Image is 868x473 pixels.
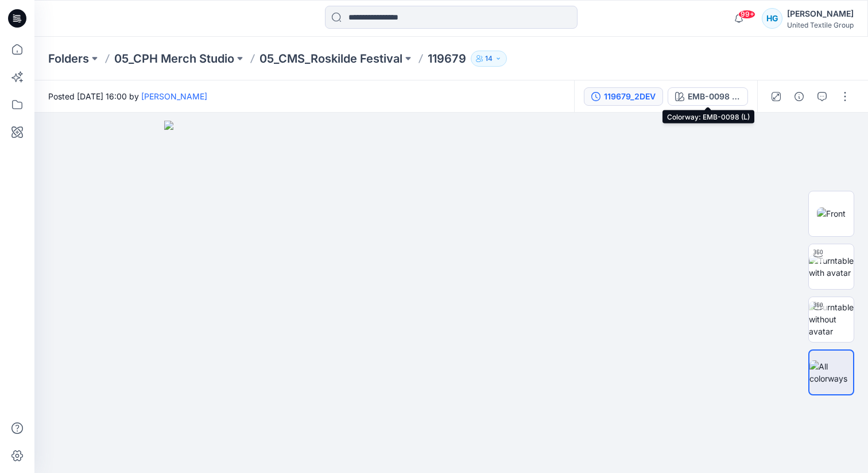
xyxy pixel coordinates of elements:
[790,87,808,106] button: Details
[114,51,234,67] a: 05_CPH Merch Studio
[259,51,402,67] a: 05_CMS_Roskilde Festival
[48,51,89,67] a: Folders
[809,301,854,337] img: Turntable without avatar
[738,10,755,19] span: 99+
[485,52,493,65] p: 14
[141,91,207,101] a: [PERSON_NAME]
[787,7,854,21] div: [PERSON_NAME]
[428,51,466,67] p: 119679
[584,87,663,106] button: 119679_2DEV
[604,90,656,103] div: 119679_2DEV
[809,360,853,384] img: All colorways
[817,207,846,220] img: Front
[762,8,782,29] div: HG
[471,51,507,67] button: 14
[688,90,741,103] div: EMB-0098 (L)
[48,90,207,102] span: Posted [DATE] 16:00 by
[668,87,748,106] button: EMB-0098 (L)
[787,21,854,29] div: United Textile Group
[809,255,854,279] img: Turntable with avatar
